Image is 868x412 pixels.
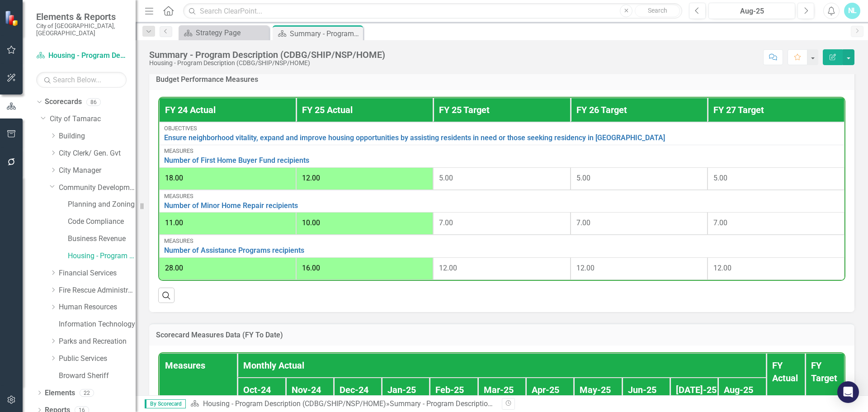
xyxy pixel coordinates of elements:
span: 7.00 [713,218,727,227]
span: 12.00 [713,264,731,272]
a: Human Resources [59,302,136,313]
div: Housing - Program Description (CDBG/SHIP/NSP/HOME) [149,60,385,66]
span: 18.00 [165,174,183,182]
a: Elements [45,388,75,398]
span: 12.00 [439,264,457,272]
div: 86 [86,98,101,106]
div: Summary - Program Description (CDBG/SHIP/NSP/HOME) [149,50,385,60]
a: Broward Sheriff [59,371,136,381]
h3: Budget Performance Measures [156,76,848,84]
div: Summary - Program Description (CDBG/SHIP/NSP/HOME) [390,399,577,408]
div: Measures [164,238,840,244]
a: Scorecards [45,97,82,107]
a: Code Compliance [68,217,136,227]
a: Building [59,131,136,142]
a: City Manager [59,166,136,176]
a: Housing - Program Description (CDBG/SHIP/NSP/HOME) [36,51,127,61]
a: Parks and Recreation [59,336,136,347]
span: 5.00 [713,174,727,182]
button: Aug-25 [708,3,795,19]
td: Double-Click to Edit Right Click for Context Menu [159,145,844,167]
a: Number of Minor Home Repair recipients [164,202,840,210]
img: ClearPoint Strategy [5,10,20,26]
a: Housing - Program Description (CDBG/SHIP/NSP/HOME) [68,251,136,261]
div: Measures [164,148,840,154]
td: Double-Click to Edit Right Click for Context Menu [159,190,844,213]
span: Search [648,7,667,14]
a: Financial Services [59,268,136,279]
a: Information Technology [59,319,136,330]
span: 28.00 [165,264,183,272]
small: City of [GEOGRAPHIC_DATA], [GEOGRAPHIC_DATA] [36,22,127,37]
span: 5.00 [439,174,453,182]
div: Measures [164,193,840,199]
a: Ensure neighborhood vitality, expand and improve housing opportunities by assisting residents in ... [164,134,840,142]
td: Double-Click to Edit Right Click for Context Menu [159,122,844,145]
span: 7.00 [576,218,590,227]
div: Objectives [164,125,840,132]
a: Public Services [59,354,136,364]
div: Open Intercom Messenger [837,381,859,403]
a: City Clerk/ Gen. Gvt [59,148,136,159]
span: 11.00 [165,218,183,227]
a: Number of First Home Buyer Fund recipients [164,156,840,165]
button: NL [844,3,860,19]
input: Search Below... [36,72,127,88]
span: 12.00 [302,174,320,182]
div: 22 [80,389,94,397]
span: Elements & Reports [36,11,127,22]
a: Business Revenue [68,234,136,244]
div: Aug-25 [712,6,792,17]
div: Summary - Program Description (CDBG/SHIP/NSP/HOME) [290,28,361,39]
span: 7.00 [439,218,453,227]
a: Community Development [59,183,136,193]
span: 5.00 [576,174,590,182]
td: Double-Click to Edit Right Click for Context Menu [159,235,844,257]
span: 10.00 [302,218,320,227]
a: Planning and Zoning [68,199,136,210]
span: 12.00 [576,264,594,272]
span: 16.00 [302,264,320,272]
span: By Scorecard [145,399,186,408]
h3: Scorecard Measures Data (FY To Date) [156,331,848,339]
input: Search ClearPoint... [183,3,682,19]
a: Fire Rescue Administration [59,285,136,296]
button: Search [635,5,680,17]
div: » [190,399,495,409]
a: Strategy Page [181,27,267,38]
a: Number of Assistance Programs recipients [164,246,840,255]
div: Strategy Page [196,27,267,38]
a: City of Tamarac [50,114,136,124]
a: Housing - Program Description (CDBG/SHIP/NSP/HOME) [203,399,386,408]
